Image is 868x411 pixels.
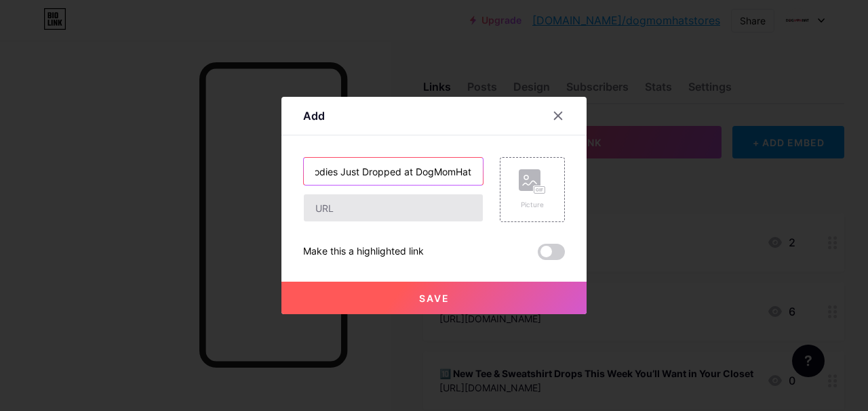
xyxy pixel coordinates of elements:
span: Save [419,293,450,304]
div: Make this a highlighted link [303,244,424,260]
div: Add [303,108,325,124]
button: Save [281,282,587,314]
input: URL [304,194,483,221]
input: Title [304,158,483,185]
div: Picture [519,200,546,210]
